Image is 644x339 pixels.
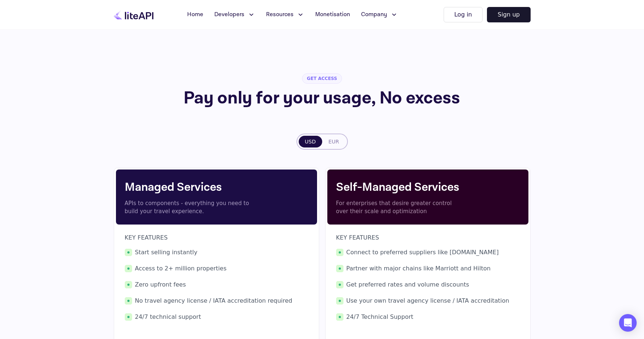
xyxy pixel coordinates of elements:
[262,7,309,22] button: Resources
[311,7,354,22] a: Monetisation
[214,10,244,19] span: Developers
[187,10,203,19] span: Home
[134,90,509,107] h1: Pay only for your usage, No excess
[125,233,308,242] p: KEY FEATURES
[336,233,520,242] p: KEY FEATURES
[125,248,308,257] span: Start selling instantly
[299,136,322,147] button: USD
[336,179,520,196] h4: Self-Managed Services
[125,280,308,289] span: Zero upfront fees
[336,280,520,289] span: Get preferred rates and volume discounts
[125,199,253,216] p: APIs to components - everything you need to build your travel experience.
[336,296,520,305] span: Use your own travel agency license / IATA accreditation
[336,199,465,216] p: For enterprises that desire greater control over their scale and optimization
[125,313,308,321] span: 24/7 technical support
[210,7,259,22] button: Developers
[322,136,346,147] button: EUR
[125,179,308,196] h4: Managed Services
[357,7,402,22] button: Company
[266,10,294,19] span: Resources
[336,264,520,273] span: Partner with major chains like Marriott and Hilton
[619,314,637,332] div: Open Intercom Messenger
[361,10,387,19] span: Company
[315,10,350,19] span: Monetisation
[183,7,208,22] a: Home
[125,264,308,273] span: Access to 2+ million properties
[336,248,520,257] span: Connect to preferred suppliers like [DOMAIN_NAME]
[336,313,520,321] span: 24/7 Technical Support
[125,296,308,305] span: No travel agency license / IATA accreditation required
[302,73,342,84] span: GET ACCESS
[487,7,530,22] button: Sign up
[444,7,483,22] button: Log in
